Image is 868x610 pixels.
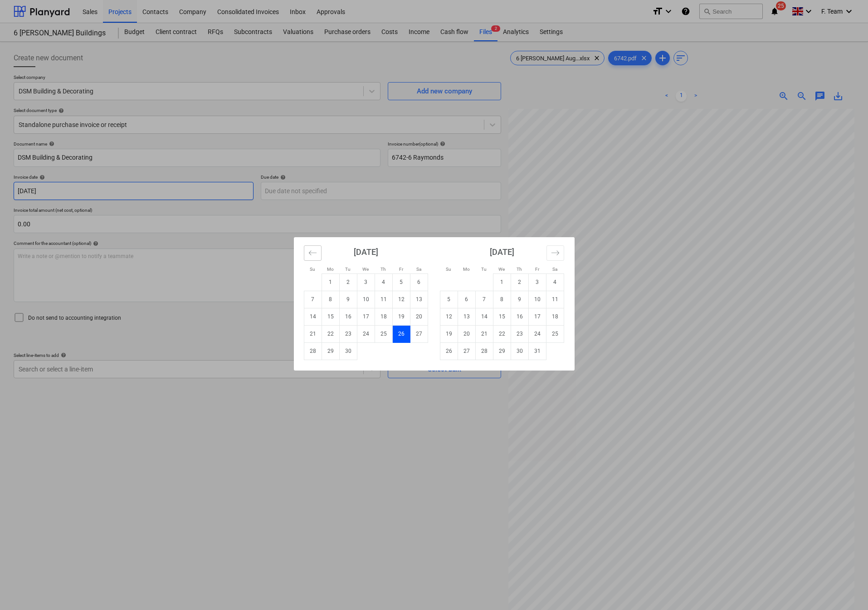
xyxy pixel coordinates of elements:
td: Saturday, September 20, 2025 [410,308,428,325]
td: Thursday, September 11, 2025 [375,291,392,308]
td: Monday, September 1, 2025 [322,273,339,291]
td: Thursday, September 4, 2025 [375,273,392,291]
td: Monday, September 29, 2025 [322,342,339,360]
td: Sunday, October 5, 2025 [440,291,458,308]
td: Tuesday, October 28, 2025 [475,342,493,360]
td: Sunday, September 21, 2025 [304,325,322,342]
td: Sunday, October 26, 2025 [440,342,458,360]
td: Saturday, October 4, 2025 [546,273,564,291]
small: Sa [552,267,557,272]
small: Su [446,267,451,272]
td: Wednesday, September 24, 2025 [357,325,375,342]
small: Fr [399,267,403,272]
td: Monday, September 22, 2025 [322,325,339,342]
td: Saturday, September 13, 2025 [410,291,428,308]
td: Friday, September 5, 2025 [392,273,410,291]
small: Mo [327,267,334,272]
td: Friday, October 31, 2025 [528,342,546,360]
td: Monday, October 6, 2025 [458,291,475,308]
strong: [DATE] [490,247,514,257]
td: Sunday, October 19, 2025 [440,325,458,342]
small: Fr [535,267,539,272]
td: Thursday, October 23, 2025 [511,325,528,342]
td: Tuesday, September 9, 2025 [339,291,357,308]
td: Tuesday, September 23, 2025 [339,325,357,342]
td: Friday, September 19, 2025 [392,308,410,325]
td: Wednesday, October 8, 2025 [493,291,511,308]
td: Tuesday, October 21, 2025 [475,325,493,342]
td: Monday, September 8, 2025 [322,291,339,308]
iframe: Chat Widget [823,566,868,610]
td: Wednesday, October 29, 2025 [493,342,511,360]
td: Thursday, September 25, 2025 [375,325,392,342]
td: Friday, September 12, 2025 [392,291,410,308]
small: Tu [481,267,487,272]
td: Thursday, October 2, 2025 [511,273,528,291]
td: Saturday, October 25, 2025 [546,325,564,342]
td: Monday, October 20, 2025 [458,325,475,342]
td: Wednesday, October 22, 2025 [493,325,511,342]
td: Tuesday, September 16, 2025 [339,308,357,325]
button: Move forward to switch to the next month. [546,245,564,261]
td: Tuesday, October 14, 2025 [475,308,493,325]
small: Sa [416,267,421,272]
small: Tu [345,267,351,272]
div: Calendar [294,237,575,371]
td: Tuesday, October 7, 2025 [475,291,493,308]
td: Thursday, October 30, 2025 [511,342,528,360]
td: Selected. Friday, September 26, 2025 [392,325,410,342]
td: Friday, October 17, 2025 [528,308,546,325]
td: Wednesday, September 17, 2025 [357,308,375,325]
small: Th [380,267,386,272]
td: Sunday, October 12, 2025 [440,308,458,325]
td: Thursday, October 16, 2025 [511,308,528,325]
td: Monday, October 27, 2025 [458,342,475,360]
td: Saturday, October 18, 2025 [546,308,564,325]
td: Sunday, September 28, 2025 [304,342,322,360]
td: Thursday, October 9, 2025 [511,291,528,308]
small: We [362,267,369,272]
td: Friday, October 3, 2025 [528,273,546,291]
td: Friday, October 10, 2025 [528,291,546,308]
strong: [DATE] [354,247,378,257]
small: Su [310,267,315,272]
td: Saturday, September 27, 2025 [410,325,428,342]
td: Thursday, September 18, 2025 [375,308,392,325]
td: Saturday, September 6, 2025 [410,273,428,291]
td: Sunday, September 14, 2025 [304,308,322,325]
td: Sunday, September 7, 2025 [304,291,322,308]
td: Saturday, October 11, 2025 [546,291,564,308]
td: Wednesday, September 3, 2025 [357,273,375,291]
td: Wednesday, October 1, 2025 [493,273,511,291]
td: Monday, September 15, 2025 [322,308,339,325]
td: Wednesday, September 10, 2025 [357,291,375,308]
small: Mo [463,267,470,272]
button: Move backward to switch to the previous month. [304,245,322,261]
td: Wednesday, October 15, 2025 [493,308,511,325]
td: Tuesday, September 2, 2025 [339,273,357,291]
small: Th [517,267,522,272]
td: Monday, October 13, 2025 [458,308,475,325]
small: We [498,267,505,272]
td: Tuesday, September 30, 2025 [339,342,357,360]
td: Friday, October 24, 2025 [528,325,546,342]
